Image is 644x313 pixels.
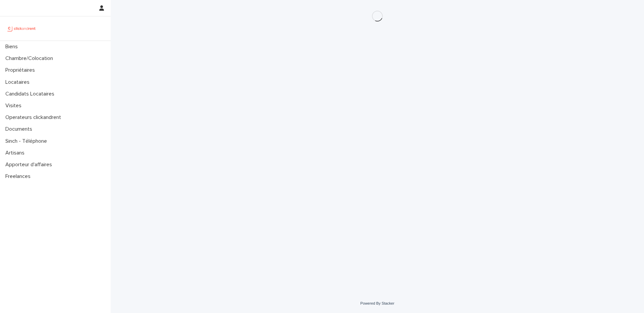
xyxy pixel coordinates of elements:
[3,126,38,132] p: Documents
[5,22,38,35] img: UCB0brd3T0yccxBKYDjQ
[3,79,35,85] p: Locataires
[3,91,60,97] p: Candidats Locataires
[3,44,23,50] p: Biens
[3,138,52,144] p: Sinch - Téléphone
[3,67,40,73] p: Propriétaires
[360,301,394,305] a: Powered By Stacker
[3,150,30,156] p: Artisans
[3,114,66,121] p: Operateurs clickandrent
[3,173,36,180] p: Freelances
[3,103,27,109] p: Visites
[3,162,57,168] p: Apporteur d'affaires
[3,55,58,62] p: Chambre/Colocation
